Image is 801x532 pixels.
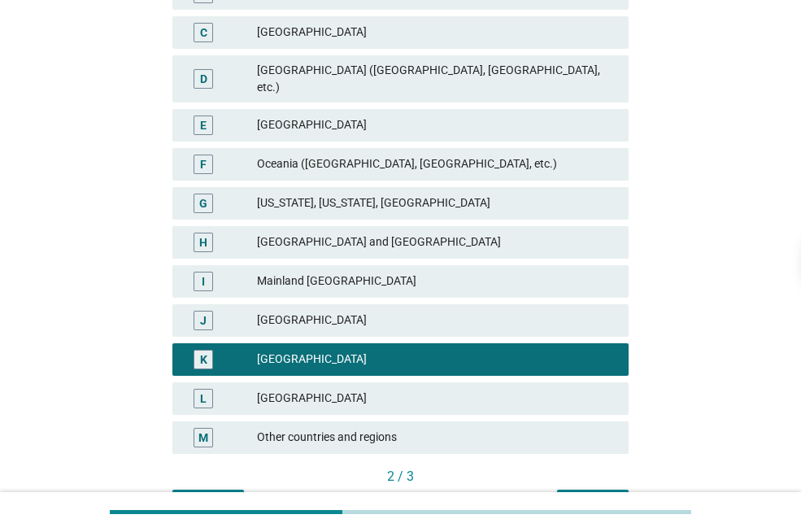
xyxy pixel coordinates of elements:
div: E [200,116,207,133]
div: [US_STATE], [US_STATE], [GEOGRAPHIC_DATA] [257,194,616,213]
div: Mainland [GEOGRAPHIC_DATA] [257,272,616,291]
div: L [200,390,207,407]
div: D [200,70,207,87]
div: Oceania ([GEOGRAPHIC_DATA], [GEOGRAPHIC_DATA], etc.) [257,155,616,174]
div: [GEOGRAPHIC_DATA] [257,311,616,330]
div: [GEOGRAPHIC_DATA] and [GEOGRAPHIC_DATA] [257,233,616,252]
div: [GEOGRAPHIC_DATA] [257,23,616,42]
div: [GEOGRAPHIC_DATA] [257,389,616,408]
div: F [200,155,207,172]
div: [GEOGRAPHIC_DATA] [257,350,616,369]
div: K [200,351,207,368]
div: 2 / 3 [172,467,629,486]
div: [GEOGRAPHIC_DATA] [257,116,616,135]
div: C [200,24,207,41]
div: J [200,312,207,329]
div: [GEOGRAPHIC_DATA] ([GEOGRAPHIC_DATA], [GEOGRAPHIC_DATA], etc.) [257,62,616,96]
div: I [202,273,205,290]
div: G [199,194,207,211]
div: H [199,233,207,251]
div: M [198,429,208,446]
div: Other countries and regions [257,428,616,447]
button: Next [557,490,629,519]
button: Prev [172,490,244,519]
